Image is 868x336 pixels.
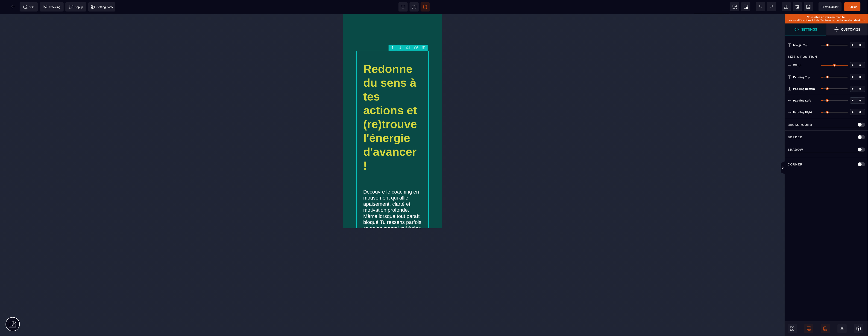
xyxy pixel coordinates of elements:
[793,87,815,91] span: Padding Bottom
[804,324,814,333] span: Desktop Only
[854,324,863,333] span: Open Layers
[69,5,83,9] span: Popup
[788,122,812,127] p: Background
[788,162,803,167] p: Corner
[787,19,866,22] p: Les modifications ici n’affecterons pas la version desktop
[43,5,60,9] span: Tracking
[827,23,868,35] span: Open Style Manager
[788,147,803,152] p: Shadow
[819,2,842,11] span: Preview
[793,64,801,67] span: Width
[785,51,868,59] div: Size & Position
[838,324,847,333] span: Hide/Show Block
[793,75,810,79] span: Padding Top
[793,43,809,47] span: Margin Top
[793,99,811,102] span: Padding Left
[23,5,35,9] span: SEO
[741,2,751,11] span: Screenshot
[801,28,817,31] strong: Settings
[730,2,739,11] span: View components
[822,5,839,9] span: Previsualiser
[785,23,827,35] span: Settings
[841,28,860,31] strong: Customize
[91,5,113,9] span: Setting Body
[848,5,857,9] span: Publier
[821,324,830,333] span: Mobile Only
[788,324,797,333] span: Open Blocks
[787,15,866,19] p: Vous êtes en version mobile.
[788,134,803,140] p: Border
[793,110,812,114] span: Padding Right
[20,46,79,161] h1: Redonne du sens à tes actions et (re)trouve l'énergie d'avancer !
